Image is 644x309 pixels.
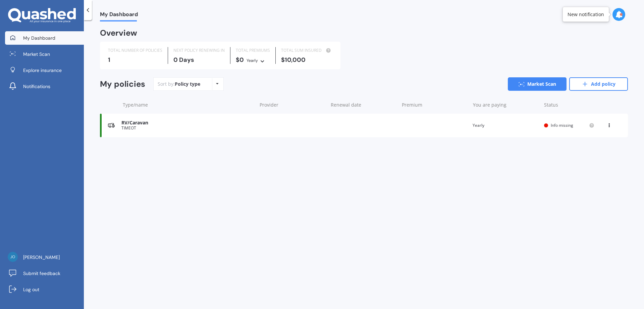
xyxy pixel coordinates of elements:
div: You are paying [473,102,539,108]
a: Log out [5,283,84,296]
div: Overview [100,30,137,36]
div: TIMEOT [121,126,253,130]
a: My Dashboard [5,31,84,45]
a: [PERSON_NAME] [5,250,84,264]
span: [PERSON_NAME] [23,254,60,261]
img: RV/Caravan [108,122,115,129]
span: Info missing [551,122,573,128]
div: TOTAL NUMBER OF POLICIES [108,47,162,54]
a: Explore insurance [5,64,84,77]
div: Type/name [123,102,254,108]
a: Market Scan [508,77,567,91]
div: Policy type [175,81,200,87]
div: Sort by: [158,81,200,87]
div: NEXT POLICY RENEWING IN [173,47,225,54]
div: New notification [568,11,604,18]
a: Notifications [5,80,84,93]
span: Explore insurance [23,67,62,74]
a: Submit feedback [5,267,84,280]
span: Market Scan [23,51,50,57]
a: Market Scan [5,47,84,61]
div: Provider [260,102,325,108]
span: My Dashboard [100,11,138,20]
div: Yearly [473,122,539,129]
div: RV/Caravan [121,120,253,126]
span: Log out [23,286,39,293]
div: Premium [402,102,468,108]
img: b74c3f21271e4a71174b3f376c6a4cc7 [8,252,18,262]
div: Yearly [247,57,258,64]
span: My Dashboard [23,35,55,41]
div: 1 [108,56,162,63]
div: My policies [100,79,145,89]
div: TOTAL SUM INSURED [281,47,332,54]
a: Add policy [569,77,628,91]
div: TOTAL PREMIUMS [236,47,270,54]
span: Submit feedback [23,270,60,277]
div: $10,000 [281,56,332,63]
div: 0 Days [173,56,225,63]
div: Status [544,102,594,108]
div: $0 [236,56,270,64]
div: Renewal date [331,102,396,108]
span: Notifications [23,83,50,90]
